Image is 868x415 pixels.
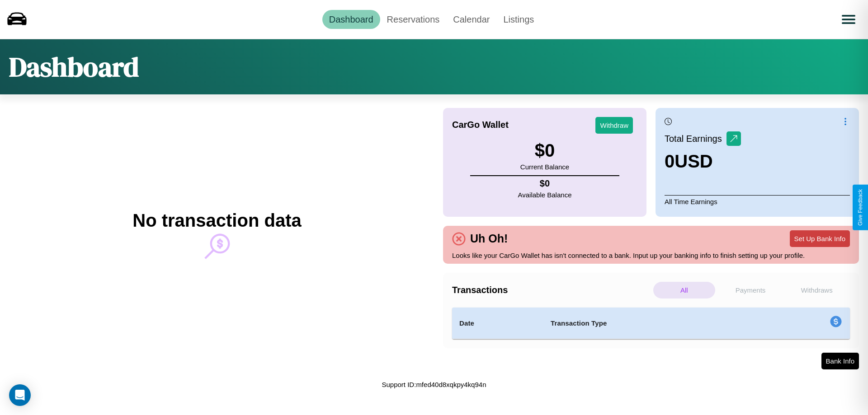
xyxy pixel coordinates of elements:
[382,378,486,391] p: Support ID: mfed40d8xqkpy4kq94n
[665,151,741,172] h3: 0 USD
[520,140,569,161] h3: $ 0
[720,282,782,298] p: Payments
[9,384,31,406] div: Open Intercom Messenger
[132,210,301,231] h2: No transaction data
[459,318,536,329] h4: Date
[665,195,850,208] p: All Time Earnings
[380,10,447,29] a: Reservations
[452,308,850,339] table: simple table
[452,120,509,130] h4: CarGo Wallet
[786,282,848,298] p: Withdraws
[836,7,861,32] button: Open menu
[595,117,633,134] button: Withdraw
[496,10,541,29] a: Listings
[857,189,863,226] div: Give Feedback
[452,285,651,295] h4: Transactions
[518,189,572,201] p: Available Balance
[322,10,380,29] a: Dashboard
[551,318,756,329] h4: Transaction Type
[821,353,859,369] button: Bank Info
[466,232,512,245] h4: Uh Oh!
[518,178,572,189] h4: $ 0
[790,230,850,247] button: Set Up Bank Info
[446,10,496,29] a: Calendar
[520,161,569,173] p: Current Balance
[9,48,139,85] h1: Dashboard
[452,249,850,261] p: Looks like your CarGo Wallet has isn't connected to a bank. Input up your banking info to finish ...
[665,131,726,147] p: Total Earnings
[653,282,715,298] p: All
